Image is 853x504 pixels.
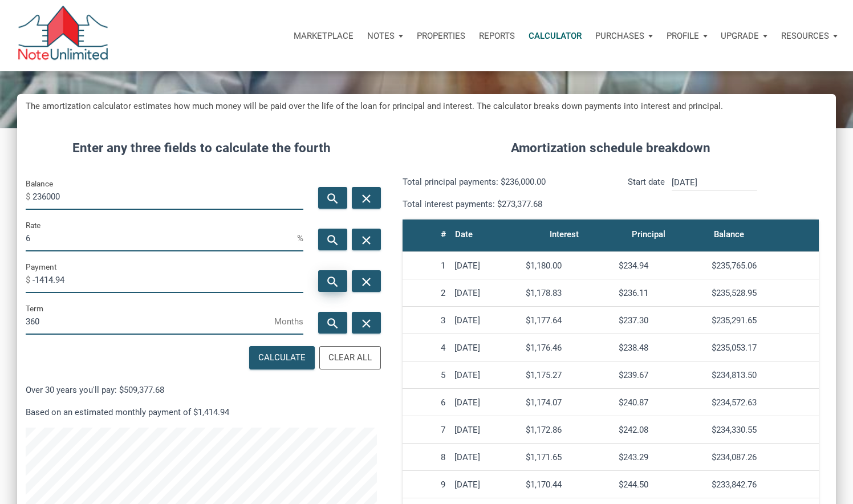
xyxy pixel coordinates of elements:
div: Principal [632,226,665,242]
i: search [326,233,339,247]
div: $240.87 [619,397,702,408]
div: $234,330.55 [712,425,814,435]
div: $1,175.27 [526,370,610,380]
p: Based on an estimated monthly payment of $1,414.94 [26,405,377,419]
p: Profile [667,31,699,41]
span: $ [26,271,33,289]
button: close [352,312,381,334]
button: Upgrade [714,19,774,53]
label: Payment [26,260,56,274]
i: close [360,233,373,247]
p: Calculator [529,31,582,41]
p: Resources [781,31,829,41]
button: close [352,270,381,292]
button: Notes [360,19,410,53]
div: # [441,226,446,242]
div: Balance [714,226,744,242]
button: Reports [472,19,522,53]
div: 8 [407,452,445,462]
div: $244.50 [619,479,702,490]
h4: Enter any three fields to calculate the fourth [26,139,377,158]
div: $238.48 [619,343,702,353]
button: Marketplace [287,19,360,53]
div: 1 [407,261,445,271]
div: 7 [407,425,445,435]
p: Upgrade [721,31,759,41]
div: $235,291.65 [712,315,814,326]
i: search [326,191,339,205]
div: $235,765.06 [712,261,814,271]
a: Properties [410,19,472,53]
p: Total interest payments: $273,377.68 [403,197,602,211]
div: [DATE] [454,425,517,435]
button: search [318,229,347,250]
div: $237.30 [619,315,702,326]
div: [DATE] [454,479,517,490]
button: Calculate [249,346,315,369]
label: Term [26,302,43,315]
div: [DATE] [454,343,517,353]
div: [DATE] [454,370,517,380]
div: $234,572.63 [712,397,814,408]
div: [DATE] [454,261,517,271]
div: [DATE] [454,397,517,408]
button: Purchases [588,19,660,53]
div: $234.94 [619,261,702,271]
input: Rate [26,226,297,251]
div: $236.11 [619,288,702,298]
button: search [318,187,347,209]
div: 6 [407,397,445,408]
div: 3 [407,315,445,326]
div: 2 [407,288,445,298]
div: $233,842.76 [712,479,814,490]
button: search [318,312,347,334]
div: Date [455,226,473,242]
p: Reports [479,31,515,41]
div: 4 [407,343,445,353]
div: $234,087.26 [712,452,814,462]
button: Resources [774,19,844,53]
button: Clear All [319,346,381,369]
input: Term [26,309,274,335]
div: Clear All [328,351,372,364]
button: close [352,229,381,250]
h4: Amortization schedule breakdown [394,139,827,158]
i: close [360,316,373,330]
button: Profile [660,19,714,53]
div: $1,171.65 [526,452,610,462]
div: $235,053.17 [712,343,814,353]
a: Calculator [522,19,588,53]
p: Over 30 years you'll pay: $509,377.68 [26,383,377,397]
div: Calculate [258,351,306,364]
div: $239.67 [619,370,702,380]
img: NoteUnlimited [17,6,109,66]
h5: The amortization calculator estimates how much money will be paid over the life of the loan for p... [26,100,827,113]
div: [DATE] [454,288,517,298]
p: Total principal payments: $236,000.00 [403,175,602,189]
div: $234,813.50 [712,370,814,380]
p: Start date [628,175,665,211]
div: $1,180.00 [526,261,610,271]
button: search [318,270,347,292]
div: $1,174.07 [526,397,610,408]
i: close [360,274,373,288]
div: $1,178.83 [526,288,610,298]
div: $235,528.95 [712,288,814,298]
div: [DATE] [454,452,517,462]
i: search [326,316,339,330]
span: % [297,229,303,247]
div: [DATE] [454,315,517,326]
div: $1,176.46 [526,343,610,353]
label: Balance [26,177,53,190]
div: $1,177.64 [526,315,610,326]
div: $243.29 [619,452,702,462]
div: $1,170.44 [526,479,610,490]
input: Payment [33,267,303,293]
div: $242.08 [619,425,702,435]
p: Purchases [595,31,644,41]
